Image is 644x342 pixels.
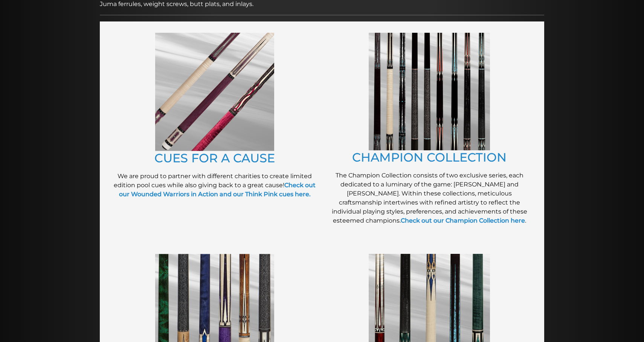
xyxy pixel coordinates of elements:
p: The Champion Collection consists of two exclusive series, each dedicated to a luminary of the gam... [326,171,533,225]
a: Check out our Wounded Warriors in Action and our Think Pink cues here. [119,182,316,198]
p: We are proud to partner with different charities to create limited edition pool cues while also g... [111,172,318,199]
a: Check out our Champion Collection here [401,217,525,224]
a: CHAMPION COLLECTION [352,150,507,165]
a: CUES FOR A CAUSE [154,151,275,165]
